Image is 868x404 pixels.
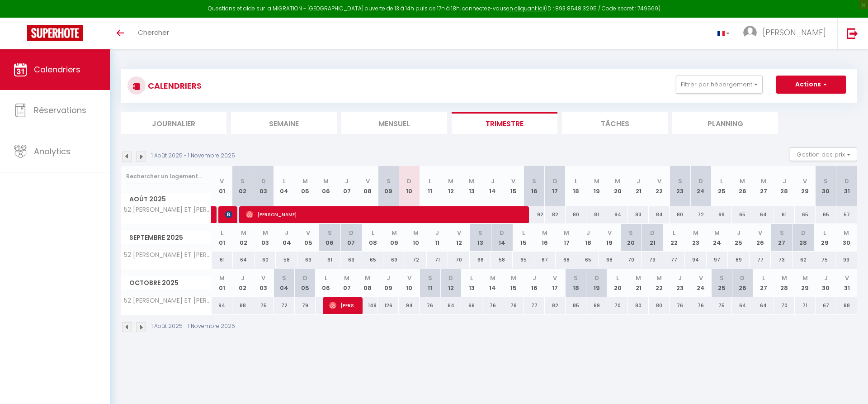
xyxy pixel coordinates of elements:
abbr: L [762,274,765,282]
div: 65 [513,252,534,268]
img: logout [847,28,858,39]
abbr: J [824,274,828,282]
div: 65 [732,206,753,223]
abbr: J [491,177,495,185]
div: 89 [728,252,750,268]
th: 11 [427,224,448,252]
div: 66 [470,252,491,268]
div: 68 [599,252,620,268]
th: 01 [212,166,232,206]
abbr: V [758,228,762,237]
abbr: L [823,228,826,237]
th: 21 [628,166,649,206]
th: 31 [836,269,857,297]
div: 82 [545,297,566,314]
th: 19 [586,269,607,297]
abbr: S [478,228,482,237]
abbr: D [740,274,745,282]
abbr: J [586,228,590,237]
th: 17 [545,166,566,206]
th: 02 [232,166,253,206]
abbr: M [302,177,308,185]
th: 13 [470,224,491,252]
div: 94 [399,297,420,314]
abbr: L [470,274,473,282]
div: 67 [816,297,836,314]
div: 65 [816,206,836,223]
th: 25 [728,224,750,252]
th: 09 [383,224,405,252]
abbr: V [261,274,265,282]
abbr: S [824,177,828,185]
p: 1 Août 2025 - 1 Novembre 2025 [151,152,235,160]
div: 76 [420,297,440,314]
th: 11 [420,166,440,206]
th: 27 [753,269,774,297]
div: 70 [448,252,470,268]
abbr: D [698,177,703,185]
th: 14 [491,224,513,252]
div: 76 [690,297,711,314]
th: 25 [711,269,732,297]
div: 58 [276,252,297,268]
abbr: M [219,274,225,282]
abbr: J [783,177,786,185]
abbr: D [650,228,655,237]
abbr: M [802,274,808,282]
li: Journalier [121,112,226,134]
div: 73 [771,252,793,268]
span: Réservations [34,105,86,116]
th: 20 [607,269,628,297]
th: 21 [628,269,649,297]
th: 30 [835,224,857,252]
div: 60 [255,252,276,268]
abbr: M [448,177,453,185]
th: 21 [642,224,664,252]
a: ... [PERSON_NAME] [736,18,837,49]
th: 06 [316,269,336,297]
th: 17 [545,269,566,297]
a: en cliquant ici [506,5,544,12]
abbr: L [372,228,374,237]
div: 70 [620,252,642,268]
th: 30 [816,269,836,297]
th: 11 [420,269,440,297]
th: 16 [524,166,545,206]
div: 58 [491,252,513,268]
div: 69 [711,206,732,223]
th: 24 [690,166,711,206]
div: 79 [295,297,316,314]
abbr: J [637,177,640,185]
abbr: V [608,228,612,237]
div: 65 [577,252,599,268]
span: MARINE VEILLARD [225,206,232,223]
div: 68 [556,252,577,268]
abbr: L [522,228,525,237]
span: Analytics [34,146,71,157]
span: 52 [PERSON_NAME] ET [PERSON_NAME] · [123,206,213,213]
span: 52 [PERSON_NAME] ET [PERSON_NAME] · [123,297,213,304]
th: 26 [732,269,753,297]
abbr: V [306,228,310,237]
th: 31 [836,166,857,206]
th: 17 [556,224,577,252]
th: 08 [357,166,378,206]
abbr: M [469,177,474,185]
abbr: V [553,274,557,282]
div: 77 [663,252,685,268]
abbr: D [594,274,599,282]
abbr: M [693,228,698,237]
abbr: M [636,274,641,282]
abbr: S [532,177,536,185]
div: 126 [378,297,399,314]
abbr: M [615,177,620,185]
button: Gestion des prix [790,147,857,161]
abbr: V [407,274,411,282]
th: 14 [482,166,503,206]
div: 85 [566,297,586,314]
th: 07 [340,224,362,252]
button: Actions [776,76,846,94]
abbr: J [345,177,349,185]
div: 97 [707,252,728,268]
div: 64 [753,206,774,223]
